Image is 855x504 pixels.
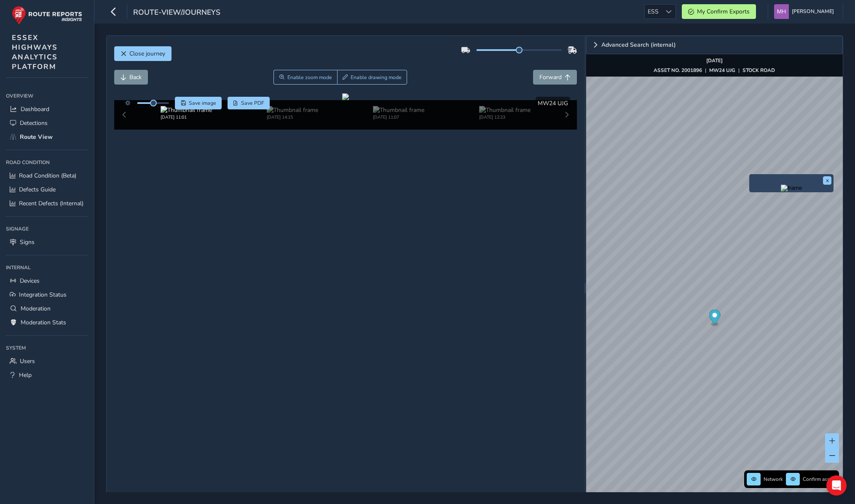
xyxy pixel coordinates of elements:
span: route-view/journeys [133,7,220,19]
button: My Confirm Exports [682,4,756,19]
span: [PERSON_NAME] [792,4,834,19]
button: Zoom [273,70,337,85]
span: Road Condition (Beta) [19,172,76,180]
a: Recent Defects (Internal) [6,196,88,210]
button: PDF [228,97,270,109]
div: [DATE] 14:15 [267,114,318,120]
a: Route View [6,130,88,144]
div: Road Condition [6,156,88,169]
strong: MW24 UJG [709,67,735,74]
a: Road Condition (Beta) [6,169,88,183]
span: Route View [20,133,53,141]
div: [DATE] 12:23 [479,114,531,120]
a: Devices [6,274,88,288]
div: Map marker [709,310,720,327]
button: Draw [337,70,407,85]
a: Dashboard [6,102,88,116]
span: Recent Defects (Internal) [19,199,83,207]
span: Moderation [21,305,51,313]
button: Forward [533,70,577,85]
span: Moderation Stats [21,318,66,326]
div: [DATE] 11:07 [373,114,424,120]
span: ESS [645,5,662,19]
button: [PERSON_NAME] [774,4,837,19]
span: Devices [20,277,40,285]
a: Moderation Stats [6,316,88,329]
button: Close journey [114,46,172,61]
div: Signage [6,223,88,235]
img: Thumbnail frame [267,106,318,114]
a: Defects Guide [6,183,88,196]
div: Open Intercom Messenger [826,475,847,496]
img: Thumbnail frame [161,106,212,114]
span: Dashboard [21,105,49,113]
img: rr logo [12,6,82,25]
div: System [6,342,88,354]
img: frame [781,185,802,191]
a: Integration Status [6,288,88,302]
span: Forward [539,73,562,81]
img: Thumbnail frame [479,106,531,114]
button: Save [175,97,222,109]
a: Signs [6,235,88,249]
img: Thumbnail frame [373,106,424,114]
div: [DATE] 11:01 [161,114,212,120]
span: MW24 UJG [538,99,568,107]
span: Signs [20,238,35,246]
strong: ASSET NO. 2001896 [654,67,702,74]
strong: [DATE] [706,57,723,64]
a: Moderation [6,302,88,316]
button: Preview frame [751,185,831,190]
span: Advanced Search (internal) [601,42,676,48]
a: Users [6,354,88,368]
span: Enable zoom mode [287,74,332,81]
span: Help [19,371,32,379]
button: x [823,176,831,185]
span: Save image [189,100,216,106]
span: Enable drawing mode [351,74,402,81]
span: Defects Guide [19,186,56,194]
div: Overview [6,90,88,102]
span: Save PDF [241,100,264,106]
span: Back [129,73,142,81]
button: Back [114,70,148,85]
span: ESSEX HIGHWAYS ANALYTICS PLATFORM [12,33,58,72]
span: Close journey [129,50,165,58]
span: Detections [20,119,48,127]
img: diamond-layout [774,4,789,19]
span: Network [764,476,783,483]
span: Integration Status [19,291,67,299]
span: My Confirm Exports [697,8,750,16]
strong: STOCK ROAD [742,67,775,74]
div: Internal [6,261,88,274]
span: Users [20,357,35,365]
span: Confirm assets [803,476,836,483]
div: | | [654,67,775,74]
a: Expand [586,36,843,54]
a: Detections [6,116,88,130]
a: Help [6,368,88,382]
